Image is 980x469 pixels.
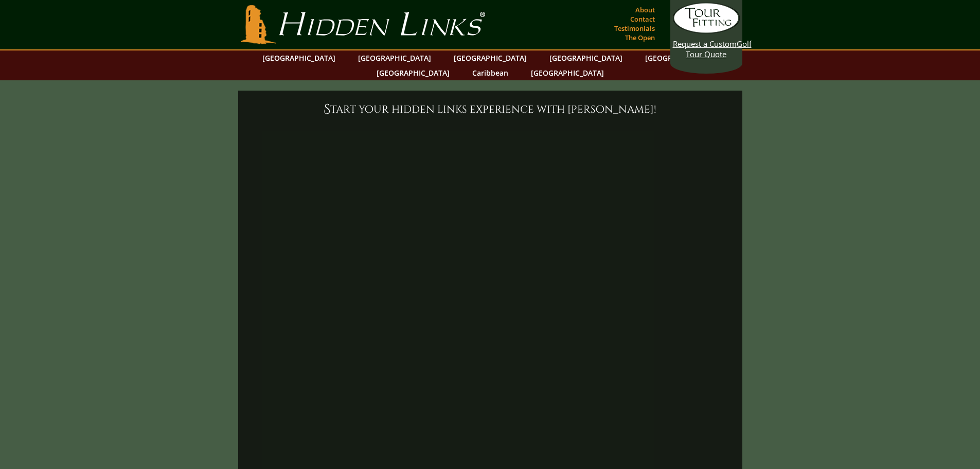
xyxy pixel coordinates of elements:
[633,3,657,17] a: About
[612,21,657,36] a: Testimonials
[248,124,732,396] iframe: Start your Hidden Links experience with Sir Nick!
[353,50,436,65] a: [GEOGRAPHIC_DATA]
[628,12,657,26] a: Contact
[622,30,657,45] a: The Open
[673,39,737,49] span: Request a Custom
[673,3,740,59] a: Request a CustomGolf Tour Quote
[640,50,723,65] a: [GEOGRAPHIC_DATA]
[257,50,341,65] a: [GEOGRAPHIC_DATA]
[449,50,532,65] a: [GEOGRAPHIC_DATA]
[467,65,513,80] a: Caribbean
[371,65,455,80] a: [GEOGRAPHIC_DATA]
[248,101,732,117] h6: Start your Hidden Links experience with [PERSON_NAME]!
[544,50,628,65] a: [GEOGRAPHIC_DATA]
[526,65,609,80] a: [GEOGRAPHIC_DATA]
